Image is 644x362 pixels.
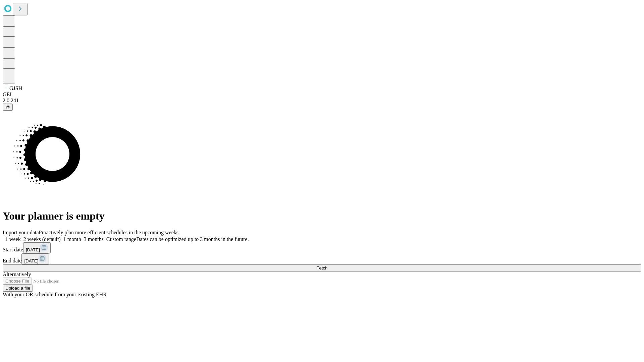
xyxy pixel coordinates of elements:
span: With your OR schedule from your existing EHR [3,292,107,297]
span: 3 months [84,236,104,242]
div: End date [3,253,641,264]
span: @ [5,105,10,110]
span: 1 week [5,236,21,242]
span: Dates can be optimized up to 3 months in the future. [136,236,249,242]
span: 2 weeks (default) [23,236,61,242]
span: Import your data [3,230,39,235]
h1: Your planner is empty [3,210,641,222]
button: [DATE] [23,242,51,253]
div: 2.0.241 [3,98,641,104]
div: Start date [3,242,641,253]
span: [DATE] [26,247,40,252]
div: GEI [3,92,641,98]
button: @ [3,104,13,111]
span: GJSH [9,85,22,91]
button: [DATE] [21,253,49,264]
span: [DATE] [24,258,38,263]
span: Alternatively [3,271,31,277]
span: Custom range [106,236,136,242]
button: Upload a file [3,285,33,292]
button: Fetch [3,264,641,271]
span: Proactively plan more efficient schedules in the upcoming weeks. [39,230,180,235]
span: Fetch [316,265,327,270]
span: 1 month [63,236,81,242]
